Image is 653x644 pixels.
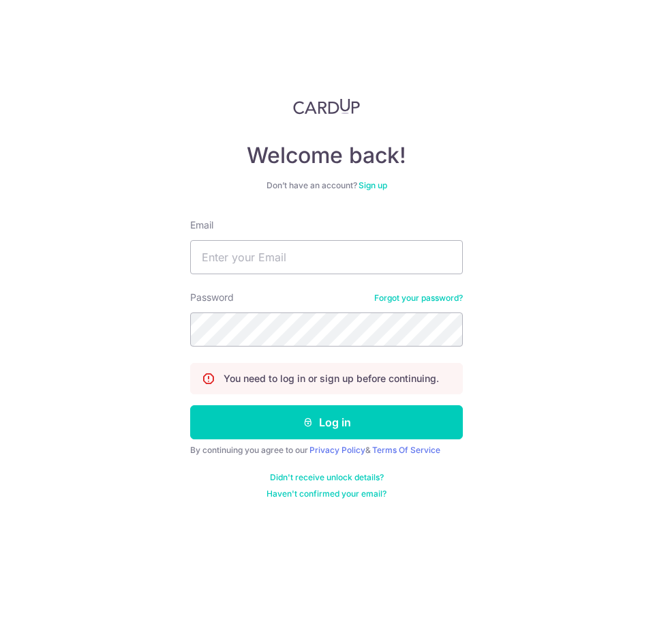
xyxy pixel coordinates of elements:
[359,180,387,190] a: Sign up
[270,472,384,483] a: Didn't receive unlock details?
[190,180,463,191] div: Don’t have an account?
[190,405,463,439] button: Log in
[190,240,463,274] input: Enter your Email
[267,488,386,499] a: Haven't confirmed your email?
[293,98,360,115] img: CardUp Logo
[190,291,234,304] label: Password
[190,142,463,169] h4: Welcome back!
[224,372,439,385] p: You need to log in or sign up before continuing.
[372,445,440,455] a: Terms Of Service
[309,445,365,455] a: Privacy Policy
[190,218,213,232] label: Email
[374,293,463,304] a: Forgot your password?
[190,445,463,456] div: By continuing you agree to our &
